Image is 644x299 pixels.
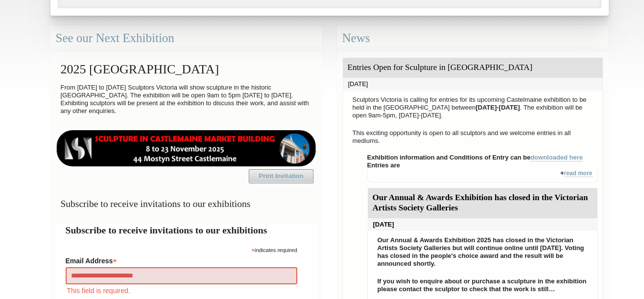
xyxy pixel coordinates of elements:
[56,81,317,117] p: From [DATE] to [DATE] Sculptors Victoria will show sculpture in the historic [GEOGRAPHIC_DATA]. T...
[368,188,597,218] div: Our Annual & Awards Exhibition has closed in the Victorian Artists Society Galleries
[343,58,603,78] div: Entries Open for Sculpture in [GEOGRAPHIC_DATA]
[373,275,593,296] p: If you wish to enquire about or purchase a sculpture in the exhibition please contact the sculpto...
[56,194,317,213] h3: Subscribe to receive invitations to our exhibitions
[373,234,593,270] p: Our Annual & Awards Exhibition 2025 has closed in the Victorian Artists Society Galleries but wil...
[564,170,592,177] a: read more
[56,130,317,166] img: castlemaine-ldrbd25v2.png
[66,223,307,237] h2: Subscribe to receive invitations to our exhibitions
[66,245,297,254] div: indicates required
[66,254,297,266] label: Email Address
[66,285,297,296] div: This field is required.
[249,169,313,183] a: Print Invitation
[476,104,520,111] strong: [DATE]-[DATE]
[348,93,598,122] p: Sculptors Victoria is calling for entries for its upcoming Castelmaine exhibition to be held in t...
[530,154,583,161] a: downloaded here
[367,154,583,161] strong: Exhibition information and Conditions of Entry can be
[348,127,598,147] p: This exciting opportunity is open to all sculptors and we welcome entries in all mediums.
[56,57,317,81] h2: 2025 [GEOGRAPHIC_DATA]
[50,25,322,51] div: See our Next Exhibition
[337,25,609,51] div: News
[368,218,597,231] div: [DATE]
[367,169,598,183] div: +
[343,78,603,91] div: [DATE]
